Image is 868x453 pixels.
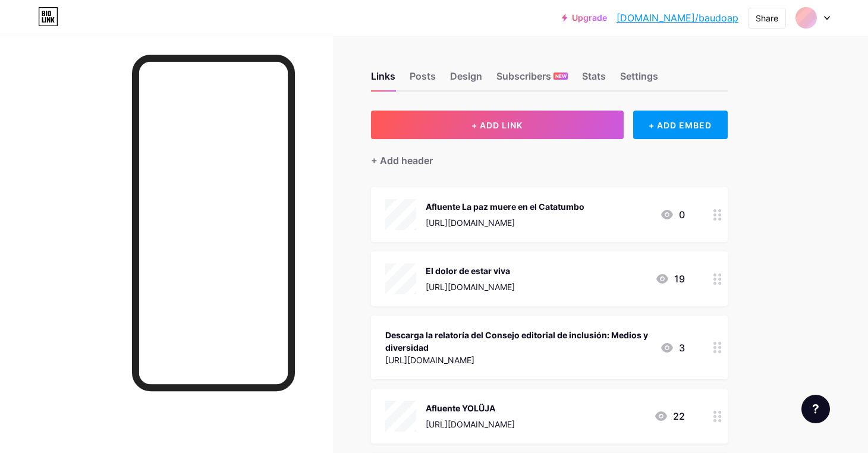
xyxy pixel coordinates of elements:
div: [URL][DOMAIN_NAME] [426,418,515,430]
div: Design [450,69,482,90]
div: Descarga la relatoría del Consejo editorial de inclusión: Medios y diversidad [385,329,650,354]
div: + ADD EMBED [633,111,728,139]
div: Settings [620,69,658,90]
div: Stats [582,69,606,90]
div: El dolor de estar viva [426,265,515,277]
div: [URL][DOMAIN_NAME] [385,354,650,366]
div: + Add header [371,153,433,168]
div: 19 [655,272,685,286]
button: + ADD LINK [371,111,624,139]
div: Links [371,69,395,90]
div: Afluente YOLÜJA [426,402,515,414]
div: 0 [660,207,685,222]
span: + ADD LINK [471,120,523,130]
span: NEW [555,73,567,80]
a: Upgrade [562,13,607,23]
div: [URL][DOMAIN_NAME] [426,281,515,293]
div: Posts [410,69,436,90]
div: Share [756,12,778,24]
a: [DOMAIN_NAME]/baudoap [617,11,738,25]
div: Subscribers [496,69,568,90]
div: [URL][DOMAIN_NAME] [426,216,584,229]
div: Afluente La paz muere en el Catatumbo [426,200,584,213]
div: 22 [654,409,685,423]
div: 3 [660,341,685,355]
